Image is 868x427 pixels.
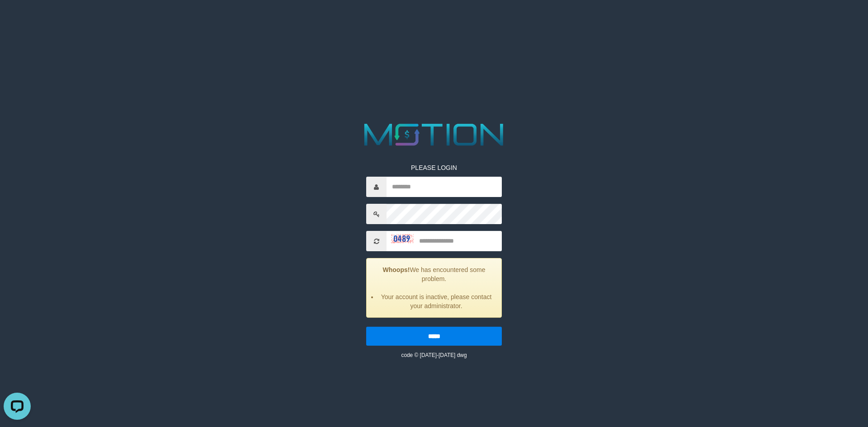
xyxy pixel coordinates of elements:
[401,352,467,358] small: code © [DATE]-[DATE] dwg
[383,266,410,273] strong: Whoops!
[391,234,414,243] img: captcha
[4,4,31,31] button: Open LiveChat chat widget
[366,163,502,172] p: PLEASE LOGIN
[358,120,510,150] img: MOTION_logo.png
[378,292,495,310] li: Your account is inactive, please contact your administrator.
[366,258,502,318] div: We has encountered some problem.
